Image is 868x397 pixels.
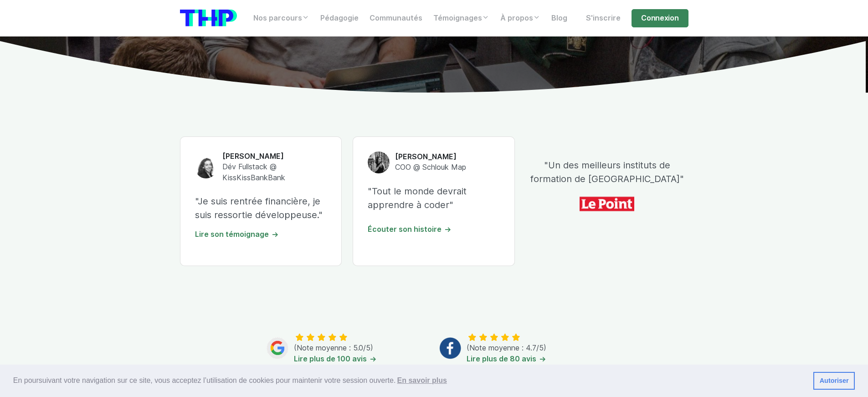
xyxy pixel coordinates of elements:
a: Communautés [364,9,428,27]
p: "Un des meilleurs instituts de formation de [GEOGRAPHIC_DATA]" [526,158,688,186]
span: En poursuivant votre navigation sur ce site, vous acceptez l’utilisation de cookies pour mainteni... [13,374,806,387]
a: Nos parcours [248,9,315,27]
a: Lire plus de 100 avis [294,355,377,363]
a: Lire plus de 80 avis [467,355,546,363]
a: Connexion [632,9,688,27]
a: Lire son témoignage [195,230,279,239]
h6: [PERSON_NAME] [395,152,466,162]
img: Google [267,337,288,359]
a: À propos [495,9,546,27]
a: S'inscrire [580,9,626,27]
img: logo [180,10,237,26]
img: Facebook [439,337,461,359]
a: dismiss cookie message [813,372,855,390]
h6: [PERSON_NAME] [222,151,327,162]
span: (Note moyenne : 4.7/5) [467,344,546,352]
span: Dév Fullstack @ KissKissBankBank [222,162,285,182]
span: (Note moyenne : 5.0/5) [294,344,373,352]
img: icon [580,193,634,215]
a: Écouter son histoire [368,225,452,234]
a: Témoignages [428,9,495,27]
img: Melisande [368,151,390,173]
a: Pédagogie [315,9,364,27]
a: Blog [546,9,573,27]
p: "Je suis rentrée financière, je suis ressortie développeuse." [195,194,327,222]
a: learn more about cookies [395,374,448,387]
p: "Tout le monde devrait apprendre à coder" [368,184,500,212]
span: COO @ Schlouk Map [395,163,466,172]
img: Claire [195,157,217,178]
